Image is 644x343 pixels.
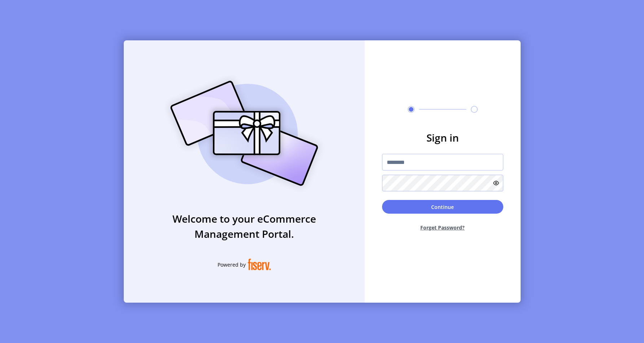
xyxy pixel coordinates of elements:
[382,200,503,214] button: Continue
[382,218,503,237] button: Forget Password?
[218,261,246,268] span: Powered by
[382,130,503,145] h3: Sign in
[124,211,365,241] h3: Welcome to your eCommerce Management Portal.
[159,73,329,194] img: card_Illustration.svg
